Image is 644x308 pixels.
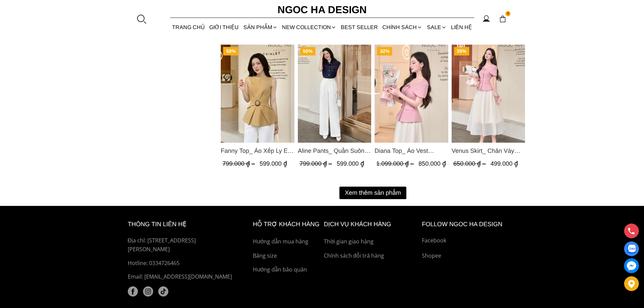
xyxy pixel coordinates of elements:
[128,286,138,297] a: facebook (1)
[128,236,237,254] p: Địa chỉ: [STREET_ADDRESS][PERSON_NAME]
[422,219,517,229] h6: Follow ngoc ha Design
[375,146,448,156] a: Link to Diana Top_ Áo Vest Choàng Vai Đính Cúc Màu Hồng A1052
[451,146,525,156] a: Link to Venus Skirt_ Chân Váy Xòe Màu Kem CV131
[324,237,419,246] a: Thời gian giao hàng
[505,11,511,17] span: 0
[128,273,237,281] p: Email: [EMAIL_ADDRESS][DOMAIN_NAME]
[451,45,525,143] a: Product image - Venus Skirt_ Chân Váy Xòe Màu Kem CV131
[339,187,406,199] button: Xem thêm sản phẩm
[221,45,294,143] a: Product image - Fanny Top_ Áo Xếp Ly Eo Sát Nách Màu Bee A1068
[260,160,287,167] span: 599.000 ₫
[222,160,257,167] span: 799.000 ₫
[297,146,371,156] a: Link to Aline Pants_ Quần Suông Xếp Ly Mềm Q063
[324,252,419,260] a: Chính sách đổi trả hàng
[128,219,237,229] h6: thông tin liên hệ
[253,237,320,246] a: Hướng dẫn mua hàng
[297,146,371,156] span: Aline Pants_ Quần Suông Xếp Ly Mềm Q063
[336,160,364,167] span: 599.000 ₫
[375,45,448,143] img: Diana Top_ Áo Vest Choàng Vai Đính Cúc Màu Hồng A1052
[490,160,518,167] span: 499.000 ₫
[419,160,446,167] span: 850.000 ₫
[207,18,241,36] a: GIỚI THIỆU
[627,245,636,253] img: Display image
[280,18,338,36] a: NEW COLLECTION
[128,259,237,268] a: Hotline: 0334726465
[449,18,474,36] a: LIÊN HỆ
[253,265,320,274] a: Hướng dẫn bảo quản
[271,2,373,18] a: Ngoc Ha Design
[624,258,639,273] a: messenger
[422,252,517,260] a: Shopee
[170,18,207,36] a: TRANG CHỦ
[158,286,168,297] a: tiktok
[453,160,487,167] span: 650.000 ₫
[221,146,294,156] a: Link to Fanny Top_ Áo Xếp Ly Eo Sát Nách Màu Bee A1068
[299,160,333,167] span: 799.000 ₫
[451,45,525,143] img: Venus Skirt_ Chân Váy Xòe Màu Kem CV131
[499,15,506,23] img: img-CART-ICON-ksit0nf1
[425,18,449,36] a: SALE
[253,219,320,229] h6: hỗ trợ khách hàng
[241,18,280,36] div: SẢN PHẨM
[221,146,294,156] span: Fanny Top_ Áo Xếp Ly Eo Sát Nách Màu Bee A1068
[624,241,639,256] a: Display image
[221,45,294,143] img: Fanny Top_ Áo Xếp Ly Eo Sát Nách Màu Bee A1068
[339,18,380,36] a: BEST SELLER
[324,219,419,229] h6: Dịch vụ khách hàng
[143,286,153,297] img: instagram
[375,146,448,156] span: Diana Top_ Áo Vest Choàng Vai Đính Cúc Màu Hồng A1052
[297,45,371,143] img: Aline Pants_ Quần Suông Xếp Ly Mềm Q063
[376,160,415,167] span: 1.099.000 ₫
[253,252,320,260] a: Bảng size
[451,146,525,156] span: Venus Skirt_ Chân Váy Xòe Màu Kem CV131
[375,45,448,143] a: Product image - Diana Top_ Áo Vest Choàng Vai Đính Cúc Màu Hồng A1052
[297,45,371,143] a: Product image - Aline Pants_ Quần Suông Xếp Ly Mềm Q063
[380,18,425,36] div: Chính sách
[422,236,517,245] a: Facebook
